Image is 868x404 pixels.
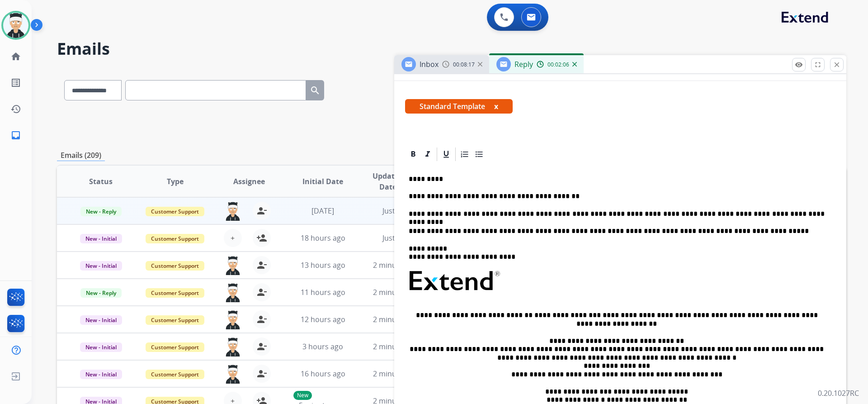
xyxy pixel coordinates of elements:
mat-icon: home [10,51,21,62]
div: Underline [439,147,453,161]
span: Customer Support [146,370,204,379]
span: Type [167,176,184,187]
span: Customer Support [146,288,204,298]
mat-icon: person_add [256,233,267,243]
mat-icon: person_remove [256,368,267,379]
span: New - Initial [80,342,122,352]
mat-icon: person_remove [256,314,267,325]
div: Bullet List [472,147,486,161]
span: 2 minutes ago [373,369,421,379]
mat-icon: search [310,85,321,96]
img: agent-avatar [224,256,242,275]
span: 00:02:06 [547,61,569,68]
mat-icon: fullscreen [814,61,822,69]
span: 00:08:17 [453,61,475,68]
span: New - Initial [80,370,122,379]
span: New - Reply [80,207,122,216]
p: New [293,391,312,400]
mat-icon: person_remove [256,260,267,271]
span: Customer Support [146,207,204,216]
span: Customer Support [146,342,204,352]
span: Customer Support [146,234,204,243]
span: 11 hours ago [301,287,345,297]
div: Italic [421,147,434,161]
span: 2 minutes ago [373,260,421,270]
span: 16 hours ago [301,369,345,379]
mat-icon: history [10,104,21,114]
span: Reply [514,59,533,69]
span: Just now [382,233,411,243]
button: x [494,101,498,112]
mat-icon: inbox [10,130,21,141]
button: + [224,229,242,247]
span: Status [89,176,113,187]
span: New - Initial [80,234,122,243]
span: Just now [382,206,411,216]
span: Assignee [233,176,265,187]
span: Customer Support [146,315,204,325]
span: Updated Date [368,171,409,192]
p: 0.20.1027RC [818,388,859,399]
span: 12 hours ago [301,314,345,324]
span: 3 hours ago [302,342,343,352]
span: New - Reply [80,288,122,298]
span: Initial Date [302,176,343,187]
span: 2 minutes ago [373,314,421,324]
img: agent-avatar [224,283,242,302]
mat-icon: close [833,61,841,69]
span: Customer Support [146,261,204,271]
span: + [231,233,235,243]
mat-icon: person_remove [256,341,267,352]
span: 18 hours ago [301,233,345,243]
mat-icon: list_alt [10,77,21,88]
img: avatar [3,13,28,38]
mat-icon: remove_red_eye [795,61,803,69]
mat-icon: person_remove [256,205,267,216]
span: 2 minutes ago [373,287,421,297]
span: Inbox [420,59,439,69]
span: 2 minutes ago [373,342,421,352]
img: agent-avatar [224,202,242,221]
div: Ordered List [458,147,472,161]
p: Emails (209) [57,150,105,161]
span: Standard Template [405,99,513,114]
span: New - Initial [80,315,122,325]
span: 13 hours ago [301,260,345,270]
img: agent-avatar [224,337,242,356]
span: [DATE] [311,206,334,216]
img: agent-avatar [224,365,242,384]
div: Bold [406,147,420,161]
span: New - Initial [80,261,122,271]
img: agent-avatar [224,310,242,329]
mat-icon: person_remove [256,287,267,298]
h2: Emails [57,40,846,58]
